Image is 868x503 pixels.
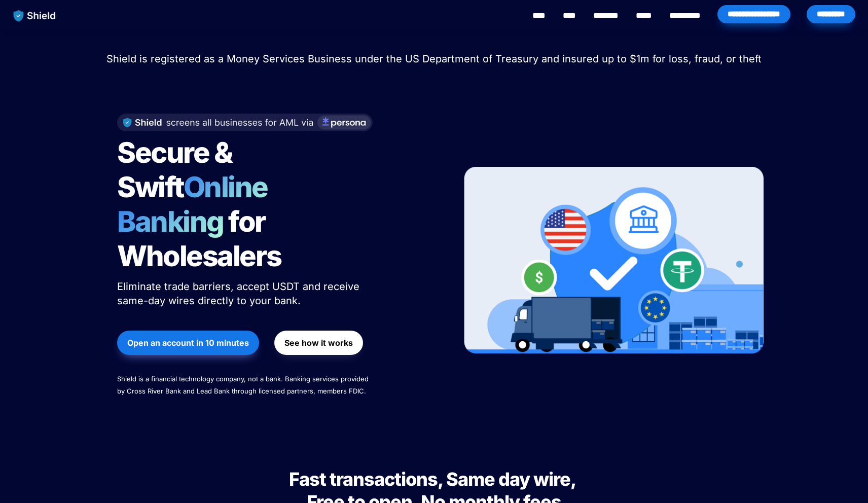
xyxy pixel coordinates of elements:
img: website logo [9,5,61,26]
span: Shield is registered as a Money Services Business under the US Department of Treasury and insured... [106,53,762,65]
span: Online Banking [117,170,278,239]
strong: Open an account in 10 minutes [127,338,249,348]
a: See how it works [274,326,363,360]
button: See how it works [274,331,363,355]
span: for Wholesalers [117,204,281,273]
span: Shield is a financial technology company, not a bank. Banking services provided by Cross River Ba... [117,375,371,395]
span: Eliminate trade barriers, accept USDT and receive same-day wires directly to your bank. [117,280,363,307]
span: Secure & Swift [117,135,237,204]
a: Open an account in 10 minutes [117,326,259,360]
strong: See how it works [284,338,353,348]
button: Open an account in 10 minutes [117,331,259,355]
